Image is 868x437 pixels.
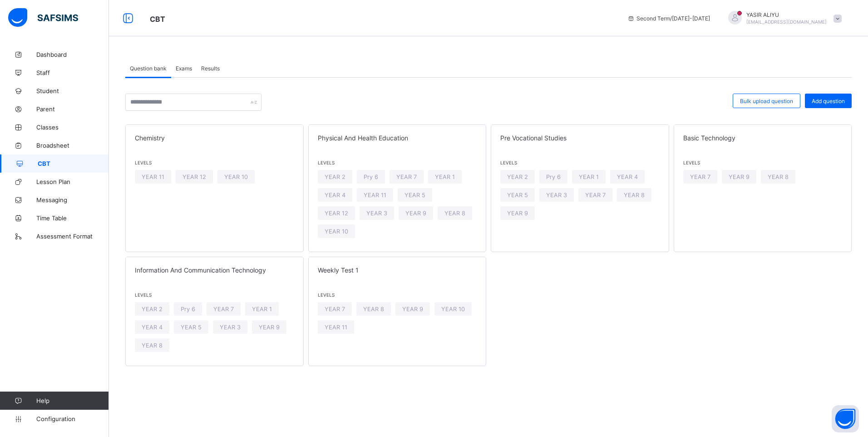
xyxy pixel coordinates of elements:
[627,15,710,22] span: session/term information
[746,19,827,25] span: [EMAIL_ADDRESS][DOMAIN_NAME]
[36,415,108,422] span: Configuration
[142,324,163,331] span: YEAR 4
[36,51,109,58] span: Dashboard
[325,210,348,217] span: YEAR 12
[364,192,386,199] span: YEAR 11
[402,306,423,313] span: YEAR 9
[259,324,280,331] span: YEAR 9
[201,65,220,72] span: Results
[142,306,163,313] span: YEAR 2
[617,174,638,180] span: YEAR 4
[500,160,660,165] span: Levels
[150,15,165,24] span: CBT
[500,134,660,142] span: Pre Vocational Studies
[507,210,528,217] span: YEAR 9
[318,134,477,142] span: Physical And Health Education
[38,160,109,167] span: CBT
[135,134,294,142] span: Chemistry
[318,292,477,298] span: Levels
[36,397,108,404] span: Help
[546,174,561,180] span: Pry 6
[396,174,417,180] span: YEAR 7
[8,8,78,27] img: safsims
[579,174,599,180] span: YEAR 1
[36,69,109,76] span: Staff
[435,174,455,180] span: YEAR 1
[142,174,164,180] span: YEAR 11
[444,210,465,217] span: YEAR 8
[690,174,710,180] span: YEAR 7
[325,192,345,199] span: YEAR 4
[363,306,384,313] span: YEAR 8
[135,292,294,298] span: Levels
[364,174,378,180] span: Pry 6
[142,342,163,349] span: YEAR 8
[585,192,606,199] span: YEAR 7
[135,266,294,274] span: Information And Communication Technology
[36,105,109,113] span: Parent
[220,324,241,331] span: YEAR 3
[624,192,645,199] span: YEAR 8
[546,192,567,199] span: YEAR 3
[405,210,426,217] span: YEAR 9
[404,192,425,199] span: YEAR 5
[325,306,345,313] span: YEAR 7
[768,174,789,180] span: YEAR 8
[36,178,109,185] span: Lesson Plan
[36,87,109,94] span: Student
[213,306,234,313] span: YEAR 7
[719,11,846,26] div: YASIRALIYU
[366,210,387,217] span: YEAR 3
[181,324,202,331] span: YEAR 5
[135,160,294,165] span: Levels
[130,65,167,72] span: Question bank
[224,174,248,180] span: YEAR 10
[36,142,109,149] span: Broadsheet
[832,405,859,432] button: Open asap
[318,160,477,165] span: Levels
[252,306,272,313] span: YEAR 1
[36,214,109,222] span: Time Table
[740,98,793,104] span: Bulk upload question
[176,65,192,72] span: Exams
[507,174,528,180] span: YEAR 2
[812,98,845,104] span: Add question
[683,160,843,165] span: Levels
[325,174,345,180] span: YEAR 2
[318,266,477,274] span: Weekly Test 1
[36,233,109,240] span: Assessment Format
[325,324,347,331] span: YEAR 11
[729,174,750,180] span: YEAR 9
[441,306,465,313] span: YEAR 10
[507,192,528,199] span: YEAR 5
[181,306,195,313] span: Pry 6
[325,228,348,235] span: YEAR 10
[182,174,206,180] span: YEAR 12
[36,196,109,204] span: Messaging
[683,134,843,142] span: Basic Technology
[746,11,827,18] span: YASIR ALIYU
[36,124,109,131] span: Classes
